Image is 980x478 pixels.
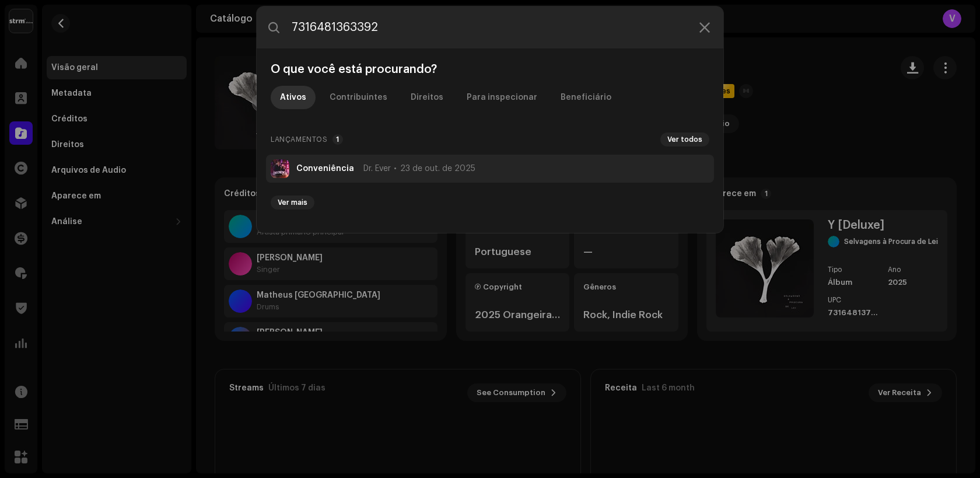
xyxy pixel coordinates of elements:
input: Pesquisa [257,6,723,48]
div: Ativos [280,86,306,109]
div: O que você está procurando? [266,62,714,76]
span: Ver mais [278,198,307,207]
button: Ver todos [660,132,709,146]
button: Ver mais [271,196,314,210]
div: Direitos [411,86,443,109]
div: Contribuintes [330,86,387,109]
span: 23 de out. de 2025 [400,164,475,173]
span: Lançamentos [271,132,328,146]
img: 4e9bfda8-ac0a-4cc1-b8f2-0e6d34266e72 [271,159,289,178]
div: Beneficiário [561,86,611,109]
p-badge: 1 [332,134,343,145]
span: Ver todos [667,135,702,144]
span: Dr. Ever [363,164,391,173]
div: Para inspecionar [467,86,537,109]
strong: Conveniência [296,164,354,173]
